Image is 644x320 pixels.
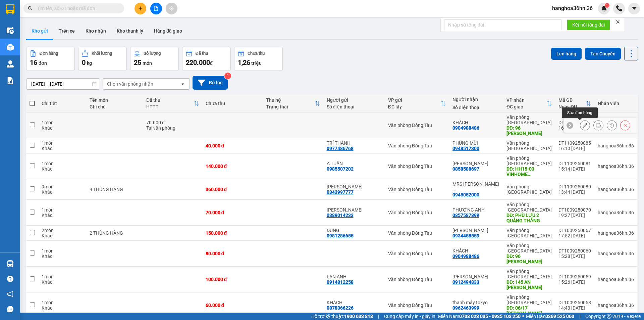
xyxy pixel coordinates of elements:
[150,3,162,14] button: file-add
[7,276,13,282] span: question-circle
[452,161,500,166] div: LÊ THỊ DƯƠNG
[210,60,213,66] span: đ
[598,164,634,169] div: hanghoa36hn.36
[606,3,608,8] span: 1
[90,187,140,192] div: 9 THÙNG HÀNG
[558,104,586,109] div: Ngày ĐH
[138,6,143,11] span: plus
[558,254,591,259] div: 15:28 [DATE]
[8,8,42,42] img: logo.jpg
[452,300,500,305] div: thanh máy tokyo
[311,313,373,320] span: Hỗ trợ kỹ thuật:
[522,315,524,318] span: ⚪️
[42,248,83,254] div: 1 món
[327,184,381,189] div: NGUYỄN THỊ VIỆT HÀ
[558,97,586,103] div: Mã GD
[206,143,260,148] div: 40.000 đ
[196,51,208,56] div: Đã thu
[631,5,637,11] span: caret-down
[327,97,381,103] div: Người gửi
[598,143,634,148] div: hanghoa36hn.36
[558,166,591,172] div: 15:14 [DATE]
[327,213,354,218] div: 0389014233
[547,4,598,12] span: hanghoa36hn.36
[53,23,80,39] button: Trên xe
[42,207,83,213] div: 1 món
[506,155,552,166] div: Văn phòng [GEOGRAPHIC_DATA]
[42,233,83,238] div: Khác
[452,181,500,192] div: MRS PHƯỢNG 0977209381
[90,104,140,109] div: Ghi chú
[7,27,14,34] img: warehouse-icon
[452,97,500,102] div: Người nhận
[506,166,552,177] div: DĐ: HH15-03 VINHOME STARCITY
[149,23,187,39] button: Hàng đã giao
[206,251,260,256] div: 80.000 đ
[70,8,119,16] b: 36 Limousine
[224,73,231,79] sup: 1
[598,303,634,308] div: hanghoa36hn.36
[251,60,262,66] span: triệu
[459,314,521,319] strong: 0708 023 035 - 0935 103 250
[30,58,37,66] span: 16
[452,146,479,151] div: 0948517300
[182,47,231,71] button: Đã thu220.000đ
[206,101,260,106] div: Chưa thu
[388,164,446,169] div: Văn phòng Đồng Tàu
[558,125,591,131] div: 16:33 [DATE]
[6,4,14,14] img: logo-vxr
[7,77,14,84] img: solution-icon
[558,161,591,166] div: DT1109250081
[452,125,479,131] div: 0904988486
[327,140,381,146] div: TRÍ THÀNH
[42,279,83,285] div: Khác
[42,228,83,233] div: 2 món
[28,6,33,11] span: search
[545,314,574,319] strong: 0369 525 060
[107,81,153,87] div: Chọn văn phòng nhận
[558,184,591,189] div: DT1109250080
[7,60,14,67] img: warehouse-icon
[154,6,158,11] span: file-add
[444,19,561,30] input: Nhập số tổng đài
[388,104,440,109] div: ĐC lấy
[327,279,354,285] div: 0914812258
[452,105,500,110] div: Số điện thoại
[567,19,610,30] button: Kết nối tổng đài
[7,260,14,267] img: warehouse-icon
[506,254,552,264] div: DĐ: 96 TRIỆU QUỐC ĐẠT
[266,97,315,103] div: Thu hộ
[580,120,590,130] div: Sửa đơn hàng
[206,303,260,308] div: 60.000 đ
[166,3,177,14] button: aim
[206,230,260,236] div: 150.000 đ
[327,161,381,166] div: A TUẤN
[558,279,591,285] div: 15:26 [DATE]
[82,58,86,66] span: 0
[506,115,552,125] div: Văn phòng [GEOGRAPHIC_DATA]
[388,251,446,256] div: Văn phòng Đồng Tàu
[384,313,436,320] span: Cung cấp máy in - giấy in:
[388,97,440,103] div: VP gửi
[388,303,446,308] div: Văn phòng Đồng Tàu
[598,210,634,215] div: hanghoa36hn.36
[452,248,500,254] div: KHÁCH
[452,228,500,233] div: LAN HƯƠNG
[598,101,634,106] div: Nhân viên
[388,210,446,215] div: Văn phòng Đồng Tàu
[551,48,582,60] button: Lên hàng
[388,230,446,236] div: Văn phòng Đồng Tàu
[238,58,250,66] span: 1,26
[452,192,479,197] div: 0945052000
[558,189,591,195] div: 13:44 [DATE]
[42,300,83,305] div: 1 món
[585,48,621,60] button: Tạo Chuyến
[601,5,607,11] img: icon-new-feature
[87,60,92,66] span: kg
[452,213,479,218] div: 0857587899
[146,104,194,109] div: HTTT
[558,233,591,238] div: 17:52 [DATE]
[146,125,199,131] div: Tại văn phòng
[506,305,552,316] div: DĐ: 06/17 LÊ LAI
[42,140,83,146] div: 1 món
